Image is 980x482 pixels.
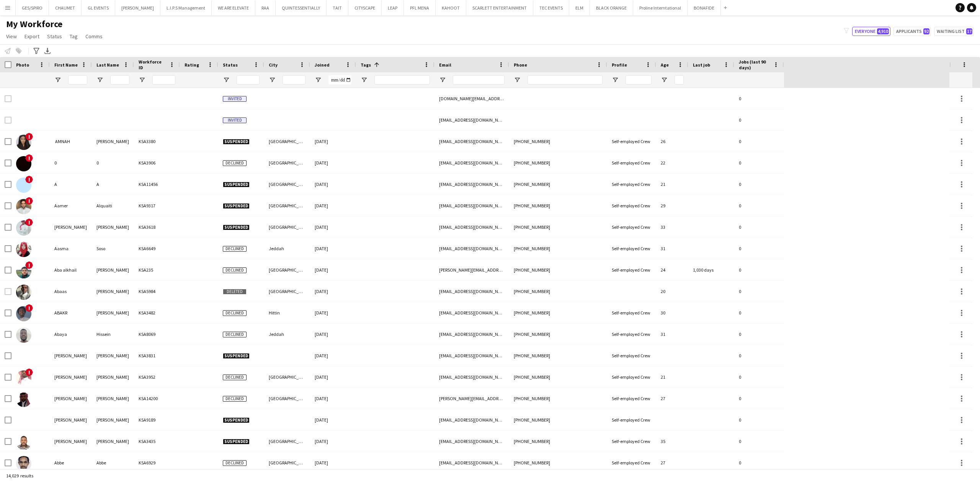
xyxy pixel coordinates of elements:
div: [EMAIL_ADDRESS][DOMAIN_NAME] [434,452,509,473]
button: BONAFIDE [688,0,721,15]
a: Export [21,31,42,41]
div: [EMAIL_ADDRESS][DOMAIN_NAME] [434,345,509,366]
div: [PHONE_NUMBER] [509,259,607,280]
div: [EMAIL_ADDRESS][DOMAIN_NAME] [434,109,509,130]
div: [GEOGRAPHIC_DATA] [264,388,310,409]
span: ! [25,154,33,162]
div: ‏ AMNAH [50,131,92,152]
div: [DATE] [310,302,356,323]
span: Suspended [223,203,250,209]
div: [DATE] [310,238,356,259]
button: BLACK ORANGE [590,0,633,15]
span: Photo [16,62,29,68]
div: [EMAIL_ADDRESS][DOMAIN_NAME] [434,238,509,259]
div: KSA3380 [134,131,180,152]
div: [GEOGRAPHIC_DATA] [264,452,310,473]
span: ! [25,304,33,312]
div: [GEOGRAPHIC_DATA] [264,174,310,195]
div: 0 [734,302,784,323]
div: [EMAIL_ADDRESS][DOMAIN_NAME] [434,195,509,216]
img: Aba alkhail Bader [16,263,31,278]
button: Open Filter Menu [439,77,446,83]
img: Aamir Abbas [16,220,31,236]
div: [EMAIL_ADDRESS][DOMAIN_NAME] [434,302,509,323]
span: 17 [966,28,972,34]
div: [PERSON_NAME] [92,131,134,152]
button: WE ARE ELEVATE [212,0,255,15]
input: Email Filter Input [453,75,505,85]
div: [PERSON_NAME] [50,345,92,366]
button: LEAP [382,0,404,15]
input: Row Selection is disabled for this row (unchecked) [5,95,11,102]
div: [DOMAIN_NAME][EMAIL_ADDRESS][DOMAIN_NAME] [434,88,509,109]
div: 0 [734,174,784,195]
app-action-btn: Export XLSX [43,46,52,55]
div: Hittin [264,302,310,323]
div: KSA9317 [134,195,180,216]
div: [PHONE_NUMBER] [509,174,607,195]
input: Workforce ID Filter Input [152,75,175,85]
div: [DATE] [310,388,356,409]
span: Declined [223,246,247,252]
div: 0 [734,366,784,388]
div: [DATE] [310,131,356,152]
span: Suspended [223,139,250,145]
div: [PERSON_NAME] [92,281,134,302]
img: Abaas Mohammed [16,285,31,300]
img: Abbas Mohammed [16,370,31,386]
span: My Workforce [6,18,62,30]
div: [PERSON_NAME] [50,409,92,430]
div: Self-employed Crew [607,152,656,173]
span: Invited [223,96,247,102]
div: A [92,174,134,195]
button: Proline Interntational [633,0,688,15]
div: Self-employed Crew [607,431,656,452]
span: Deleted [223,289,247,295]
span: Phone [514,62,527,68]
span: Age [661,62,669,68]
div: KSA6649 [134,238,180,259]
img: Abbas Omer [16,392,31,407]
input: Row Selection is disabled for this row (unchecked) [5,288,11,295]
button: [PERSON_NAME] [115,0,160,15]
div: Self-employed Crew [607,452,656,473]
span: City [269,62,278,68]
span: Declined [223,396,247,402]
div: Jeddah [264,238,310,259]
span: Suspended [223,353,250,359]
div: 1,030 days [688,259,734,280]
div: [EMAIL_ADDRESS][DOMAIN_NAME] [434,409,509,430]
div: [GEOGRAPHIC_DATA] [264,152,310,173]
input: Tags Filter Input [374,75,430,85]
div: 26 [656,131,688,152]
div: Self-employed Crew [607,131,656,152]
div: 33 [656,217,688,238]
div: KSA3618 [134,217,180,238]
div: 0 [734,324,784,345]
span: Declined [223,332,247,337]
div: [PERSON_NAME] [92,409,134,430]
button: Open Filter Menu [269,77,276,83]
div: [PERSON_NAME] [92,259,134,280]
div: 0 [734,409,784,430]
div: [PERSON_NAME] [50,388,92,409]
div: Self-employed Crew [607,217,656,238]
div: [PHONE_NUMBER] [509,302,607,323]
img: ABAKR Mohammad [16,306,31,321]
div: [EMAIL_ADDRESS][DOMAIN_NAME] [434,281,509,302]
div: [DATE] [310,452,356,473]
div: [PERSON_NAME] [50,431,92,452]
button: L.I.P.S Management [160,0,212,15]
div: KSA11456 [134,174,180,195]
div: Aamer [50,195,92,216]
input: Age Filter Input [675,75,684,85]
span: Declined [223,310,247,316]
a: View [3,31,20,41]
div: Self-employed Crew [607,345,656,366]
div: 20 [656,281,688,302]
div: Soso [92,238,134,259]
span: Declined [223,267,247,273]
div: 0 [734,217,784,238]
div: 35 [656,431,688,452]
div: 0 [92,152,134,173]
